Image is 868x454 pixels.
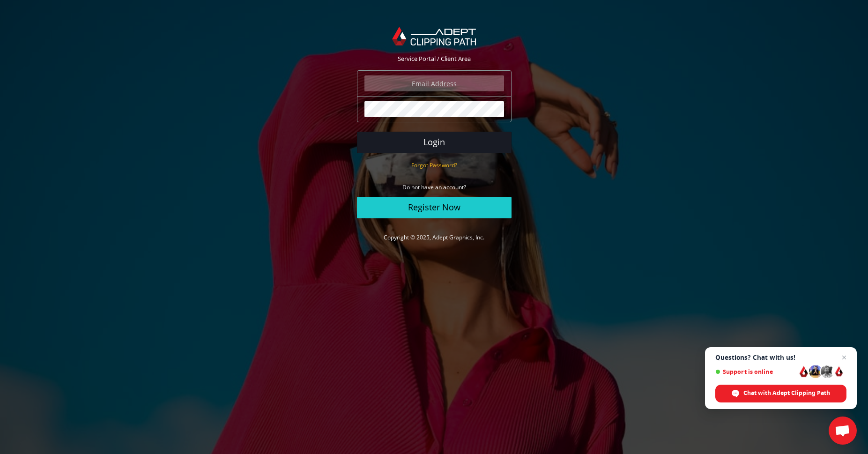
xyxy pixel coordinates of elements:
[715,385,846,402] span: Chat with Adept Clipping Path
[402,183,466,191] small: Do not have an account?
[357,132,512,153] button: Login
[829,417,857,445] a: Open chat
[357,197,512,218] a: Register Now
[392,27,476,45] img: Adept Graphics
[398,54,471,63] span: Service Portal / Client Area
[743,389,830,397] span: Chat with Adept Clipping Path
[411,161,457,169] a: Forgot Password?
[715,368,794,375] span: Support is online
[364,75,504,91] input: Email Address
[384,233,484,241] a: Copyright © 2025, Adept Graphics, Inc.
[715,354,846,361] span: Questions? Chat with us!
